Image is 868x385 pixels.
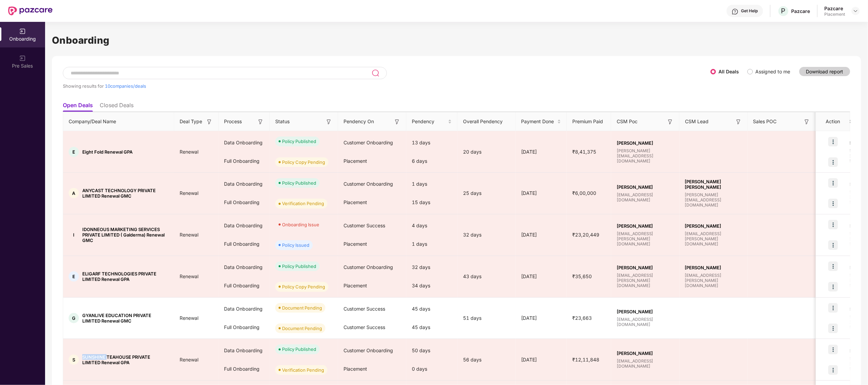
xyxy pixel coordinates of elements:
div: 1 days [406,235,458,253]
div: A [69,188,79,198]
th: Company/Deal Name [63,112,174,131]
span: ₹35,650 [567,273,597,279]
span: Customer Onboarding [344,347,393,353]
div: Full Onboarding [219,235,270,253]
div: Policy Published [282,263,316,270]
span: [PERSON_NAME][EMAIL_ADDRESS][DOMAIN_NAME] [685,192,742,208]
img: svg+xml;base64,PHN2ZyB3aWR0aD0iMTYiIGhlaWdodD0iMTYiIHZpZXdCb3g9IjAgMCAxNiAxNiIgZmlsbD0ibm9uZSIgeG... [735,118,742,125]
img: icon [828,240,838,250]
span: Sales POC [753,118,777,125]
img: svg+xml;base64,PHN2ZyB3aWR0aD0iMTYiIGhlaWdodD0iMTYiIHZpZXdCb3g9IjAgMCAxNiAxNiIgZmlsbD0ibm9uZSIgeG... [667,118,674,125]
span: Customer Success [344,223,385,228]
div: 32 days [458,231,516,239]
img: icon [828,137,838,146]
span: Status [275,118,290,125]
span: [PERSON_NAME] [617,265,674,270]
span: Renewal [174,190,204,196]
span: ₹23,20,449 [567,232,605,238]
span: Eight Fold Renewal GPA [82,149,132,155]
img: icon [828,303,838,313]
div: E [69,147,79,157]
div: 15 days [406,193,458,212]
div: Pazcare [825,5,845,12]
div: Policy Issued [282,242,309,248]
span: Customer Onboarding [344,181,393,187]
div: Data Onboarding [219,300,270,318]
img: svg+xml;base64,PHN2ZyB3aWR0aD0iMTYiIGhlaWdodD0iMTYiIHZpZXdCb3g9IjAgMCAxNiAxNiIgZmlsbD0ibm9uZSIgeG... [257,118,264,125]
span: [EMAIL_ADDRESS][DOMAIN_NAME] [617,358,674,369]
div: Pazcare [792,8,810,14]
img: svg+xml;base64,PHN2ZyB3aWR0aD0iMTYiIGhlaWdodD0iMTYiIHZpZXdCb3g9IjAgMCAxNiAxNiIgZmlsbD0ibm9uZSIgeG... [206,118,213,125]
span: [PERSON_NAME][EMAIL_ADDRESS][DOMAIN_NAME] [617,148,674,163]
span: [PERSON_NAME] [617,184,674,190]
li: Open Deals [63,102,93,112]
img: svg+xml;base64,PHN2ZyB3aWR0aD0iMTYiIGhlaWdodD0iMTYiIHZpZXdCb3g9IjAgMCAxNiAxNiIgZmlsbD0ibm9uZSIgeG... [394,118,401,125]
div: 20 days [458,148,516,156]
div: Document Pending [282,304,322,311]
span: Renewal [174,315,204,321]
div: 4 days [406,216,458,235]
span: ELIGARF TECHNOLOGIES PRIVATE LIMITED Renewal GPA [82,271,169,282]
span: IDONNEOUS MARKETING SERVICES PRIVATE LIMITED ( Galderma) Renewal GMC [82,227,169,243]
div: Data Onboarding [219,258,270,276]
div: Full Onboarding [219,193,270,212]
div: [DATE] [516,314,567,322]
span: Pendency [412,118,447,125]
img: svg+xml;base64,PHN2ZyB3aWR0aD0iMTYiIGhlaWdodD0iMTYiIHZpZXdCb3g9IjAgMCAxNiAxNiIgZmlsbD0ibm9uZSIgeG... [325,118,332,125]
span: Renewal [174,357,204,362]
img: icon [828,324,838,333]
span: [PERSON_NAME] [PERSON_NAME] [685,179,742,190]
img: icon [828,345,838,354]
span: [EMAIL_ADDRESS][PERSON_NAME][DOMAIN_NAME] [685,231,742,246]
div: 0 days [406,360,458,378]
div: Showing results for [63,83,711,89]
div: Document Pending [282,325,322,332]
div: [DATE] [516,356,567,363]
div: Get Help [741,8,758,14]
span: [PERSON_NAME] [617,223,674,229]
div: 51 days [458,314,516,322]
div: E [69,271,79,282]
img: svg+xml;base64,PHN2ZyB3aWR0aD0iMjAiIGhlaWdodD0iMjAiIHZpZXdCb3g9IjAgMCAyMCAyMCIgZmlsbD0ibm9uZSIgeG... [19,28,26,35]
span: [PERSON_NAME] [617,140,674,146]
span: Customer Onboarding [344,140,393,145]
span: P [781,7,786,15]
span: Renewal [174,149,204,155]
span: GYANLIVE EDUCATION PRIVATE LIMITED Renewal GMC [82,313,169,324]
span: Placement [344,158,367,164]
div: Onboarding Issue [282,221,319,228]
span: ₹12,11,848 [567,357,605,362]
div: Data Onboarding [219,133,270,152]
div: Policy Published [282,346,316,353]
span: [PERSON_NAME] [617,351,674,356]
div: Full Onboarding [219,152,270,170]
span: Placement [344,366,367,372]
div: Verification Pending [282,200,324,207]
th: Overall Pendency [458,112,516,131]
th: Pendency [406,112,458,131]
div: Policy Published [282,138,316,145]
img: svg+xml;base64,PHN2ZyBpZD0iSGVscC0zMngzMiIgeG1sbnM9Imh0dHA6Ly93d3cudzMub3JnLzIwMDAvc3ZnIiB3aWR0aD... [732,8,739,15]
img: icon [828,157,838,167]
span: [PERSON_NAME] [617,309,674,314]
span: Renewal [174,232,204,238]
h1: Onboarding [52,33,861,48]
span: Customer Success [344,324,385,330]
div: [DATE] [516,231,567,239]
span: CSM Lead [685,118,709,125]
span: [EMAIL_ADDRESS][DOMAIN_NAME] [617,317,674,327]
span: Placement [344,283,367,288]
div: 56 days [458,356,516,363]
span: ₹8,41,375 [567,149,602,155]
img: icon [828,220,838,229]
span: ₹6,00,000 [567,190,602,196]
span: [EMAIL_ADDRESS][PERSON_NAME][DOMAIN_NAME] [617,231,674,246]
div: I [69,230,79,240]
div: Policy Copy Pending [282,159,325,166]
div: 25 days [458,189,516,197]
span: [PERSON_NAME] [685,265,742,270]
span: Placement [344,199,367,205]
span: Process [224,118,242,125]
div: Placement [825,12,845,17]
img: icon [828,282,838,291]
